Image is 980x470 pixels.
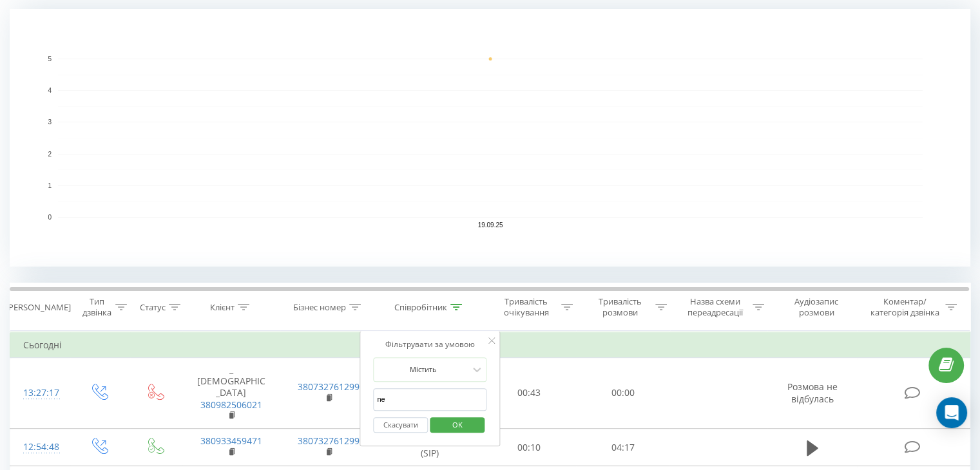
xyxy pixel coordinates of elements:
td: Сьогодні [10,332,970,358]
button: Скасувати [373,417,428,433]
td: 00:10 [483,429,576,466]
div: Тип дзвінка [81,296,111,318]
span: Розмова не відбулась [787,381,838,404]
div: Коментар/категорія дзвінка [867,296,942,318]
span: OK [439,415,476,435]
a: 380933459471 [200,435,262,447]
text: 1 [48,182,52,189]
input: Введіть значення [373,388,486,411]
td: 04:17 [576,429,669,466]
div: Аудіозапис розмови [779,296,854,318]
text: 4 [48,87,52,94]
text: 2 [48,151,52,158]
td: [PERSON_NAME] (SIP) [378,429,483,466]
text: 3 [48,119,52,126]
div: Співробітник [394,302,447,313]
div: Бізнес номер [293,302,346,313]
div: 13:27:17 [23,381,57,406]
div: Клієнт [210,302,235,313]
a: 380732761299 [298,435,360,447]
svg: A chart. [10,9,970,267]
div: Тривалість очікування [494,296,559,318]
text: 0 [48,214,52,221]
td: 00:00 [576,358,669,429]
div: Тривалість розмови [588,296,652,318]
div: 12:54:48 [23,435,57,460]
div: Фільтрувати за умовою [373,338,486,351]
button: OK [430,417,485,433]
a: 380732761299 [298,381,360,393]
text: 19.09.25 [478,221,503,229]
div: Статус [140,302,166,313]
text: 5 [48,55,52,62]
div: [PERSON_NAME] [6,302,71,313]
td: _ [DEMOGRAPHIC_DATA] [182,358,280,429]
td: 00:43 [483,358,576,429]
div: Назва схеми переадресації [682,296,749,318]
div: Open Intercom Messenger [936,397,967,428]
a: 380982506021 [200,399,262,411]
